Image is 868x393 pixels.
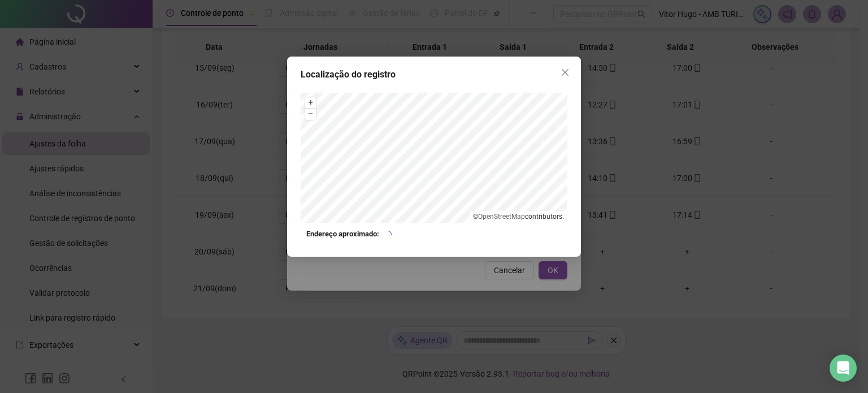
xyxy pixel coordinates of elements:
[556,63,574,81] button: Close
[473,213,564,221] li: © contributors.
[478,213,525,221] a: OpenStreetMap
[830,355,857,382] div: Open Intercom Messenger
[305,97,316,108] button: +
[384,231,392,239] span: loading
[306,228,379,240] strong: Endereço aproximado:
[301,68,567,81] div: Localização do registro
[561,68,570,77] span: close
[305,109,316,119] button: –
